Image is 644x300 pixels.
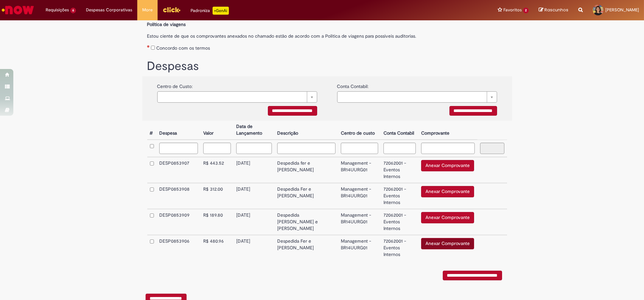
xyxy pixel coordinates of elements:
[605,7,639,13] span: [PERSON_NAME]
[418,209,477,235] td: Anexar Comprovante
[421,186,474,197] button: Anexar Comprovante
[421,238,474,249] button: Anexar Comprovante
[147,121,157,140] th: #
[275,235,338,261] td: Despedida Fer e [PERSON_NAME]
[421,212,474,223] button: Anexar Comprovante
[381,157,418,183] td: 72062001 - Eventos Internos
[338,121,381,140] th: Centro de custo
[418,183,477,209] td: Anexar Comprovante
[381,183,418,209] td: 72062001 - Eventos Internos
[234,209,275,235] td: [DATE]
[147,29,507,39] label: Estou ciente de que os comprovantes anexados no chamado estão de acordo com a Politica de viagens...
[156,45,210,51] label: Concordo com os termos
[381,235,418,261] td: 72062001 - Eventos Internos
[337,80,369,90] label: Conta Contabil:
[338,157,381,183] td: Management - BR14UURG01
[46,7,69,13] span: Requisições
[201,121,234,140] th: Valor
[213,7,229,15] p: +GenAi
[338,209,381,235] td: Management - BR14UURG01
[275,121,338,140] th: Descrição
[338,183,381,209] td: Management - BR14UURG01
[70,8,76,13] span: 6
[157,91,317,103] a: Limpar campo {0}
[157,209,201,235] td: DESP0853909
[191,7,229,15] div: Padroniza
[503,7,522,13] span: Favoritos
[337,91,497,103] a: Limpar campo {0}
[234,183,275,209] td: [DATE]
[142,7,153,13] span: More
[234,235,275,261] td: [DATE]
[157,121,201,140] th: Despesa
[539,7,568,13] a: Rascunhos
[157,80,193,90] label: Centro de Custo:
[381,209,418,235] td: 72062001 - Eventos Internos
[1,3,35,17] img: ServiceNow
[157,157,201,183] td: DESP0853907
[147,60,507,73] h1: Despesas
[338,235,381,261] td: Management - BR14UURG01
[418,157,477,183] td: Anexar Comprovante
[234,121,275,140] th: Data de Lançamento
[275,209,338,235] td: Despedida [PERSON_NAME] e [PERSON_NAME]
[421,160,474,171] button: Anexar Comprovante
[157,183,201,209] td: DESP0853908
[418,235,477,261] td: Anexar Comprovante
[201,157,234,183] td: R$ 443.52
[275,157,338,183] td: Despedida fer e [PERSON_NAME]
[201,183,234,209] td: R$ 312.00
[201,209,234,235] td: R$ 189.80
[86,7,132,13] span: Despesas Corporativas
[381,121,418,140] th: Conta Contabil
[157,235,201,261] td: DESP0853906
[163,5,181,15] img: click_logo_yellow_360x200.png
[418,121,477,140] th: Comprovante
[201,235,234,261] td: R$ 480.96
[147,21,186,27] b: Política de viagens
[275,183,338,209] td: Despedida Fer e [PERSON_NAME]
[544,7,568,13] span: Rascunhos
[523,8,529,13] span: 2
[234,157,275,183] td: [DATE]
